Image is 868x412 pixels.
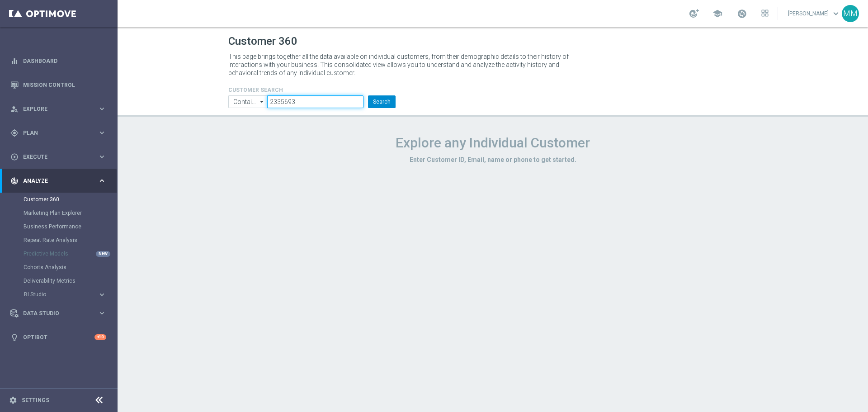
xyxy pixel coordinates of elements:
span: keyboard_arrow_down [831,9,841,19]
div: Business Performance [24,220,117,233]
div: NEW [96,251,110,257]
i: play_circle_outline [10,153,19,161]
i: arrow_drop_down [258,96,267,108]
p: This page brings together all the data available on individual customers, from their demographic ... [228,52,576,77]
div: Mission Control [10,73,106,97]
button: Mission Control [10,81,107,89]
i: lightbulb [10,333,19,341]
div: Cohorts Analysis [24,260,117,274]
a: Repeat Rate Analysis [24,237,94,244]
div: Optibot [10,325,106,349]
span: BI Studio [24,292,89,297]
input: Contains [228,95,267,108]
a: [PERSON_NAME]keyboard_arrow_down [787,7,842,20]
h3: Enter Customer ID, Email, name or phone to get started. [228,156,757,164]
i: person_search [10,105,19,113]
button: Data Studio keyboard_arrow_right [10,310,107,317]
a: Customer 360 [24,196,94,203]
div: Repeat Rate Analysis [24,233,117,247]
i: keyboard_arrow_right [98,176,106,185]
a: Deliverability Metrics [24,277,94,284]
div: Data Studio [10,309,98,317]
span: Plan [23,130,98,136]
span: Execute [23,154,98,160]
a: Dashboard [23,49,106,73]
button: equalizer Dashboard [10,57,107,65]
button: Search [368,95,396,108]
i: equalizer [10,57,19,65]
button: play_circle_outline Execute keyboard_arrow_right [10,153,107,161]
div: Explore [10,105,98,113]
i: keyboard_arrow_right [98,104,106,113]
button: lightbulb Optibot +10 [10,334,107,341]
button: track_changes Analyze keyboard_arrow_right [10,177,107,185]
div: Deliverability Metrics [24,274,117,288]
div: Plan [10,129,98,137]
i: gps_fixed [10,129,19,137]
div: MM [842,5,859,22]
i: keyboard_arrow_right [98,152,106,161]
button: BI Studio keyboard_arrow_right [24,291,107,298]
div: Execute [10,153,98,161]
a: Marketing Plan Explorer [24,209,94,217]
span: Analyze [23,178,98,184]
div: Analyze [10,177,98,185]
div: Predictive Models [24,247,117,260]
i: settings [9,396,17,404]
div: BI Studio [24,292,98,297]
div: Marketing Plan Explorer [24,206,117,220]
div: Dashboard [10,49,106,73]
input: Enter CID, Email, name or phone [267,95,363,108]
div: +10 [94,334,106,340]
span: school [712,9,722,19]
i: track_changes [10,177,19,185]
span: Explore [23,106,98,112]
h4: CUSTOMER SEARCH [228,87,396,93]
a: Settings [22,398,49,403]
h1: Explore any Individual Customer [228,135,757,151]
button: gps_fixed Plan keyboard_arrow_right [10,129,107,137]
a: Cohorts Analysis [24,264,94,271]
span: Data Studio [23,311,98,316]
a: Business Performance [24,223,94,230]
div: BI Studio [24,288,117,301]
i: keyboard_arrow_right [98,309,106,317]
div: Customer 360 [24,193,117,206]
i: keyboard_arrow_right [98,128,106,137]
a: Optibot [23,325,94,349]
i: keyboard_arrow_right [98,290,106,299]
h1: Customer 360 [228,35,757,48]
button: person_search Explore keyboard_arrow_right [10,105,107,113]
a: Mission Control [23,73,106,97]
